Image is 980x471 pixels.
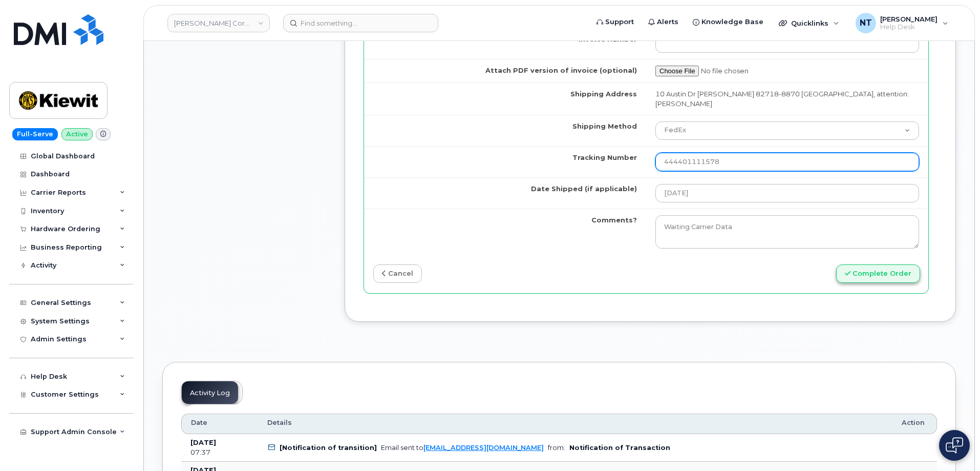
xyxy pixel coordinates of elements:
[605,17,634,27] span: Support
[591,215,637,225] label: Comments?
[283,14,438,32] input: Find something...
[572,153,637,162] label: Tracking Number
[657,17,678,27] span: Alerts
[485,66,637,75] label: Attach PDF version of invoice (optional)
[267,418,292,427] span: Details
[373,264,422,283] a: cancel
[646,83,928,114] td: 10 Austin Dr [PERSON_NAME] 82718-8870 [GEOGRAPHIC_DATA], attention: [PERSON_NAME]
[860,17,872,29] span: NT
[423,444,544,452] a: [EMAIL_ADDRESS][DOMAIN_NAME]
[848,13,955,33] div: Nicholas Taylor
[531,184,637,194] label: Date Shipped (if applicable)
[191,418,207,427] span: Date
[880,23,938,31] span: Help Desk
[548,444,565,452] span: from:
[686,12,771,32] a: Knowledge Base
[167,14,270,32] a: Kiewit Corporation
[772,13,846,33] div: Quicklinks
[701,17,763,27] span: Knowledge Base
[836,264,920,283] button: Complete Order
[280,444,377,452] b: [Notification of transition]
[641,12,686,32] a: Alerts
[569,444,670,452] b: Notification of Transaction
[589,12,641,32] a: Support
[655,215,919,249] textarea: Waiting Carrier Data
[572,121,637,131] label: Shipping Method
[190,448,249,457] div: 07:37
[880,15,938,23] span: [PERSON_NAME]
[190,439,216,446] b: [DATE]
[791,19,828,27] span: Quicklinks
[570,89,637,99] label: Shipping Address
[381,444,544,452] div: Email sent to
[946,437,963,454] img: Open chat
[892,414,937,434] th: Action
